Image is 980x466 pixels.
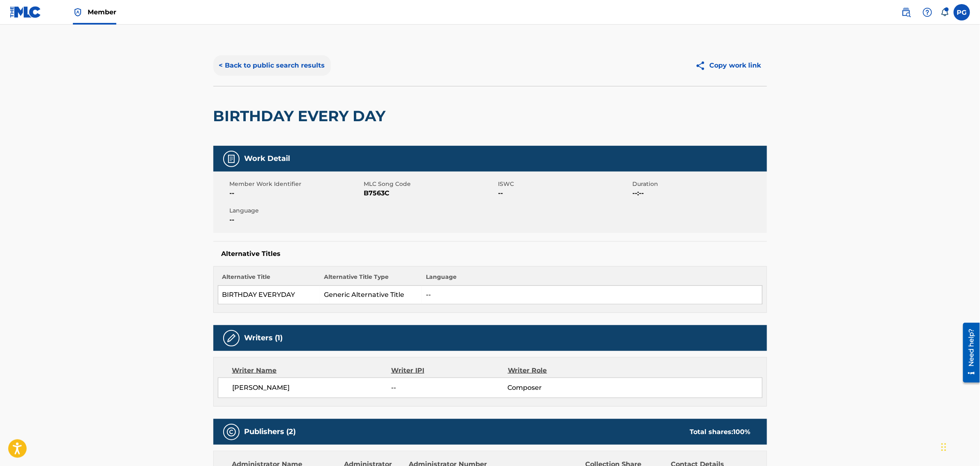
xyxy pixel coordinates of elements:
div: Help [919,4,936,20]
td: Generic Alternative Title [320,286,422,304]
div: Total shares: [690,427,751,437]
span: 100 % [733,428,751,436]
div: Notifications [941,8,949,16]
span: Composer [508,383,614,393]
img: Copy work link [695,61,710,71]
span: -- [230,215,362,225]
img: help [923,7,932,17]
button: < Back to public search results [213,55,331,76]
span: --:-- [633,188,765,198]
span: -- [498,188,631,198]
div: Writer IPI [391,366,508,376]
span: MLC Song Code [364,180,496,188]
h5: Writers (1) [244,333,283,343]
span: B7563C [364,188,496,198]
span: Duration [633,180,765,188]
span: Member [88,7,116,17]
h5: Work Detail [244,154,290,163]
img: Writers [226,333,236,343]
iframe: Resource Center [957,320,980,386]
img: Work Detail [226,154,236,164]
td: -- [422,286,762,304]
h5: Publishers (2) [244,427,296,437]
img: Top Rightsholder [73,7,83,17]
img: Publishers [226,427,236,437]
iframe: Chat Widget [939,427,980,466]
span: Language [230,206,362,215]
span: [PERSON_NAME] [233,383,392,393]
span: -- [391,383,507,393]
th: Language [422,273,762,286]
h5: Alternative Titles [222,250,759,258]
span: Member Work Identifier [230,180,362,188]
td: BIRTHDAY EVERYDAY [218,286,320,304]
span: -- [230,188,362,198]
div: Writer Role [508,366,614,376]
div: Writer Name [232,366,392,376]
h2: BIRTHDAY EVERY DAY [213,107,390,125]
span: ISWC [498,180,631,188]
img: search [901,7,911,17]
a: Public Search [898,4,914,20]
div: User Menu [954,4,970,20]
div: Drag [942,435,946,459]
img: MLC Logo [10,6,41,18]
th: Alternative Title [218,273,320,286]
th: Alternative Title Type [320,273,422,286]
button: Copy work link [690,55,767,76]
